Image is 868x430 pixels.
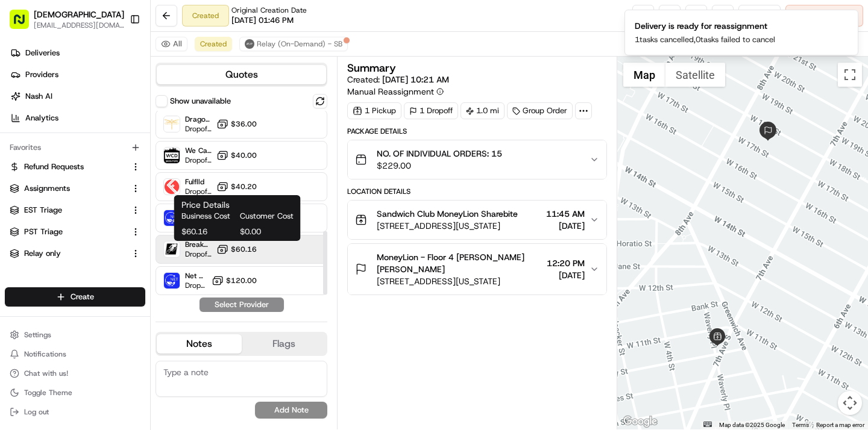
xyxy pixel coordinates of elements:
button: [EMAIL_ADDRESS][DOMAIN_NAME] [34,20,124,30]
span: [STREET_ADDRESS][US_STATE] [377,275,541,287]
a: 💻API Documentation [97,232,198,254]
span: Dropoff ETA - [185,249,212,259]
span: Notifications [24,349,66,359]
button: Settings [5,326,145,343]
button: Log out [5,404,145,420]
span: NO. OF INDIVIDUAL ORDERS: 15 [377,148,502,160]
span: • [100,187,104,196]
span: $40.00 [231,151,257,160]
button: $120.00 [212,275,257,287]
button: $60.16 [216,243,257,255]
span: We Can Deliver [GEOGRAPHIC_DATA] [185,146,212,155]
a: Deliveries [5,43,150,63]
button: Relay only [5,244,145,263]
a: EST Triage [10,205,126,216]
button: Show street map [623,63,665,87]
a: Relay only [10,248,126,259]
button: Start new chat [205,119,219,133]
span: Dropoff ETA - [185,155,212,165]
img: Dragonfly (Catering Onfleet) [164,116,180,132]
span: $36.00 [231,119,257,129]
span: [DATE] 10:21 AM [382,74,449,85]
div: 1 Dropoff [404,102,458,119]
span: Dragonfly (Catering Onfleet) [185,114,212,124]
span: [DATE] [547,269,585,281]
img: Net Zero (Sharebite Walker) [164,210,180,226]
a: 📗Knowledge Base [7,232,97,254]
span: Customer Cost [240,211,294,222]
div: 📗 [12,238,22,248]
a: Report a map error [816,422,864,428]
button: Map camera controls [838,391,862,415]
button: Create [5,287,145,307]
div: Delivery is ready for reassignment [635,20,775,32]
span: Deliveries [25,48,60,58]
span: Refund Requests [24,161,84,172]
button: $36.00 [216,118,257,130]
div: Package Details [347,126,606,136]
button: $40.20 [216,181,257,193]
span: Business Cost [181,211,235,222]
span: [DATE] [546,220,585,232]
img: Breakaway Courier (Bikes - hourly) [164,241,180,257]
img: 8571987876998_91fb9ceb93ad5c398215_72.jpg [25,115,47,137]
a: Providers [5,65,150,84]
a: Assignments [10,183,126,194]
button: Notifications [5,346,145,363]
span: [DATE] [107,187,131,196]
span: Map data ©2025 Google [719,422,785,428]
span: Sandwich Club MoneyLion Sharebite [377,208,518,220]
img: Jeff Sasse [12,175,31,195]
span: $120.00 [226,276,257,285]
div: Favorites [5,138,145,157]
span: Dropoff ETA - [185,124,212,134]
input: Clear [31,78,199,90]
div: 1.0 mi [461,102,505,119]
a: Analytics [5,108,150,128]
span: $0.00 [240,226,294,237]
span: Log out [24,407,49,417]
div: Location Details [347,187,606,196]
span: EST Triage [24,205,62,216]
span: Net Zero (Sharebite E-Bike) [185,271,207,281]
a: Refund Requests [10,161,126,172]
button: Refund Requests [5,157,145,176]
span: [STREET_ADDRESS][US_STATE] [377,220,518,232]
span: [PERSON_NAME] [37,187,98,196]
button: MoneyLion - Floor 4 [PERSON_NAME] [PERSON_NAME][STREET_ADDRESS][US_STATE]12:20 PM[DATE] [348,244,606,294]
div: Group Order [507,102,573,119]
span: 12:20 PM [547,257,585,269]
span: Pylon [120,266,146,275]
h3: Summary [347,63,396,73]
button: All [156,37,187,51]
div: Start new chat [54,115,198,127]
span: Providers [25,69,58,80]
div: 💻 [102,238,112,248]
label: Show unavailable [170,96,231,107]
span: Breakaway Courier (Bikes - hourly) [185,240,212,249]
button: Flags [242,334,327,354]
button: $40.00 [216,149,257,161]
img: Fulflld [164,179,180,195]
img: We Can Deliver Boston [164,148,180,163]
span: $60.16 [181,226,235,237]
button: NO. OF INDIVIDUAL ORDERS: 15$229.00 [348,140,606,179]
span: Settings [24,330,51,340]
a: PST Triage [10,226,126,237]
button: Quotes [157,65,326,84]
span: Relay (On-Demand) - SB [257,39,342,49]
a: Open this area in Google Maps (opens a new window) [620,414,660,429]
span: Toggle Theme [24,388,72,397]
button: Relay (On-Demand) - SB [239,37,348,51]
button: EST Triage [5,201,145,220]
span: Created: [347,73,449,86]
a: Powered byPylon [85,266,146,275]
span: Knowledge Base [24,237,92,249]
button: Sandwich Club MoneyLion Sharebite[STREET_ADDRESS][US_STATE]11:45 AM[DATE] [348,201,606,239]
button: [DEMOGRAPHIC_DATA][EMAIL_ADDRESS][DOMAIN_NAME] [5,5,125,34]
span: [DATE] 01:46 PM [231,15,294,26]
button: Chat with us! [5,365,145,382]
p: Welcome 👋 [12,48,219,67]
p: 1 tasks cancelled, 0 tasks failed to cancel [635,34,775,45]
